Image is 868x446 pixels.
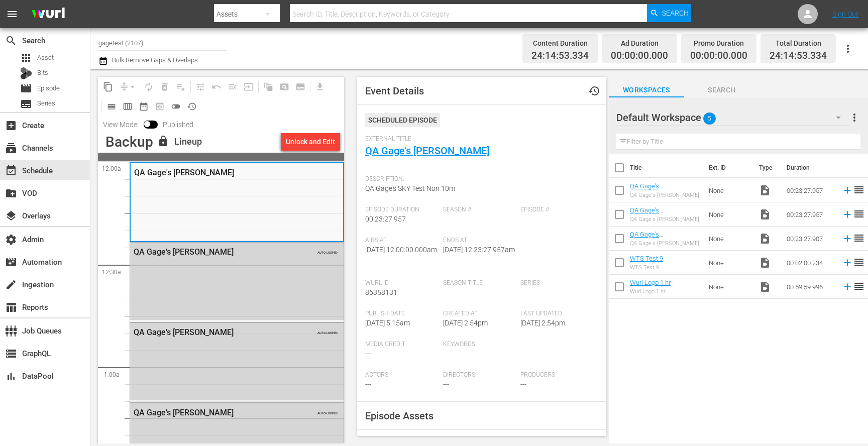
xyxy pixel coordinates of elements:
div: Lineup [174,136,202,147]
span: Bits [37,68,48,78]
span: Last Updated [520,310,593,318]
a: WTS Test 9 [630,255,663,262]
span: Bulk Remove Gaps & Overlaps [111,56,198,64]
span: Search [662,4,689,22]
span: Series [520,279,593,287]
span: AUTO-LOOPED [317,326,338,334]
span: 24:14:53.334 [531,50,589,62]
span: 86358131 [365,288,397,296]
button: Unlock and Edit [281,133,340,151]
div: WTS Test 9 [630,264,663,271]
span: reorder [853,208,865,220]
span: Copy Lineup [100,79,116,95]
div: Content Duration [531,36,589,50]
span: --- [520,380,526,388]
span: 5 [703,108,716,129]
span: Series [20,98,32,110]
div: Ad Duration [611,36,668,50]
span: Month Calendar View [136,98,152,115]
span: Toggle to switch from Published to Draft view. [144,121,151,128]
svg: Add to Schedule [842,257,853,268]
span: calendar_view_week_outlined [123,101,133,111]
svg: Add to Schedule [842,233,853,244]
td: None [705,178,755,202]
span: Episode Duration [365,206,438,214]
th: Ext. ID [703,154,752,182]
span: Admin [5,234,17,246]
span: content_copy [103,82,113,92]
button: more_vert [848,105,860,130]
span: Overlays [5,210,17,222]
span: Workspaces [609,84,684,96]
span: Video [759,281,771,293]
span: Episode # [520,206,593,214]
span: Download as CSV [308,77,328,96]
button: Search [647,4,691,22]
td: None [705,202,755,227]
th: Duration [781,154,841,182]
span: GraphQL [5,348,17,360]
span: Video [759,208,771,220]
div: Bits [20,67,32,79]
span: Week Calendar View [120,98,136,115]
span: Wurl Id [365,279,438,287]
td: 00:23:27.957 [783,178,838,202]
span: 00:00:00.000 [690,50,747,62]
span: Search [5,35,17,47]
svg: Add to Schedule [842,185,853,196]
div: QA Gage's [PERSON_NAME] [630,240,701,247]
span: Channels [5,142,17,154]
svg: Add to Schedule [842,281,853,292]
div: Default Workspace [616,103,851,132]
span: Ingestion [5,279,17,291]
th: Type [753,154,781,182]
span: Remove Gaps & Overlaps [116,79,141,95]
svg: Add to Schedule [842,209,853,220]
span: Producers [520,371,593,379]
span: Media Credit [365,341,438,349]
div: QA Gage's [PERSON_NAME] [134,408,292,417]
td: 00:23:27.907 [783,227,838,251]
span: Asset [37,53,54,63]
span: Create [5,120,17,132]
span: reorder [853,280,865,292]
span: more_vert [848,111,860,124]
span: Event History [588,85,600,97]
span: VOD [5,187,17,199]
span: Video [759,233,771,245]
th: Title [630,154,703,182]
span: Directors [443,371,516,379]
span: [DATE] 12:23:27.957am [443,246,515,254]
span: Description: [365,175,593,183]
span: Day Calendar View [100,96,120,116]
span: Automation [5,256,17,268]
td: 00:59:59.996 [783,275,838,299]
a: QA Gage's [PERSON_NAME] [630,231,678,246]
span: --- [365,350,371,358]
td: 00:23:27.957 [783,202,838,227]
span: Ends At [443,237,516,245]
span: [DATE] 2:54pm [520,319,565,327]
span: Clear Lineup [173,79,189,95]
span: [DATE] 2:54pm [443,319,488,327]
span: Season Title [443,279,516,287]
span: QA Gage's SKY Test Non 10m [365,184,455,192]
span: reorder [853,184,865,196]
div: Backup [105,134,153,150]
span: Loop Content [141,79,157,95]
span: reorder [853,256,865,268]
span: Episode [37,83,60,93]
span: Search [684,84,759,96]
div: QA Gage's [PERSON_NAME] [630,216,701,222]
span: [DATE] 5:15am [365,319,410,327]
span: Video [759,184,771,196]
div: QA Gage's [PERSON_NAME] [134,168,291,177]
td: 00:02:00.234 [783,251,838,275]
span: Keywords [443,341,516,349]
span: AUTO-LOOPED [317,246,338,254]
span: calendar_view_day_outlined [106,101,117,111]
span: date_range_outlined [139,101,149,111]
span: DataPool [5,370,17,382]
span: lock [157,135,169,147]
div: Wurl Logo 1 hr [630,288,671,295]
